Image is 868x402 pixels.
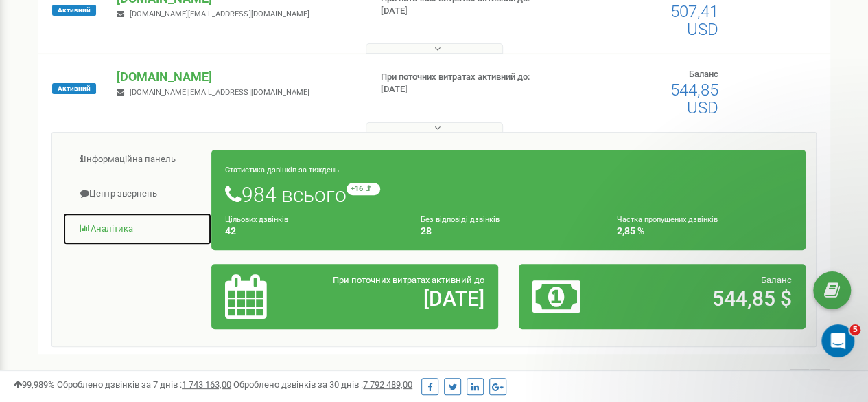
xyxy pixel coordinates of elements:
p: При поточних витратах активний до: [DATE] [381,71,556,96]
small: Цільових дзвінків [225,215,288,224]
h4: 42 [225,226,400,236]
a: Інформаційна панель [62,143,212,177]
h4: 28 [421,226,596,236]
span: При поточних витратах активний до [333,275,484,285]
span: Баланс [689,69,718,79]
small: Статистика дзвінків за тиждень [225,166,339,175]
h2: 544,85 $ [626,287,792,310]
a: Аналiтика [62,212,212,246]
span: 1 - 2 of 2 [749,369,789,390]
span: 507,41 USD [670,2,718,39]
h1: 984 всього [225,183,792,206]
span: [DOMAIN_NAME][EMAIL_ADDRESS][DOMAIN_NAME] [130,88,309,97]
span: Активний [52,83,96,94]
h2: [DATE] [318,287,484,310]
iframe: Intercom live chat [821,324,854,357]
span: [DOMAIN_NAME][EMAIL_ADDRESS][DOMAIN_NAME] [130,10,309,19]
p: [DOMAIN_NAME] [117,68,358,86]
small: +16 [347,183,380,195]
span: 544,85 USD [670,80,718,118]
u: 7 792 489,00 [363,379,412,390]
span: 5 [849,324,860,335]
span: Баланс [761,275,792,285]
span: Оброблено дзвінків за 30 днів : [233,379,412,390]
span: Оброблено дзвінків за 7 днів : [57,379,231,390]
span: 99,989% [14,379,55,390]
span: Активний [52,5,96,16]
h4: 2,85 % [617,226,792,236]
a: Центр звернень [62,177,212,211]
u: 1 743 163,00 [182,379,231,390]
small: Без відповіді дзвінків [421,215,500,224]
small: Частка пропущених дзвінків [617,215,718,224]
